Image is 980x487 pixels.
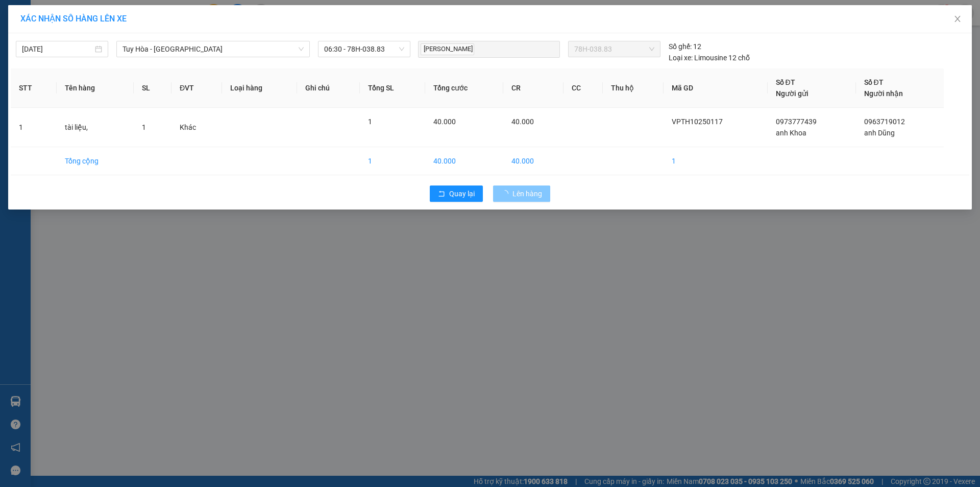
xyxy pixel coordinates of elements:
span: Người nhận [864,89,903,98]
span: 06:30 - 78H-038.83 [324,41,404,57]
th: Tổng cước [425,68,503,108]
button: rollbackQuay lại [430,185,483,202]
span: Loại xe: [669,52,693,63]
div: Limousine 12 chỗ [669,52,750,63]
th: Ghi chú [297,68,360,108]
span: Số ĐT [864,78,884,86]
span: XÁC NHẬN SỐ HÀNG LÊN XE [20,14,127,24]
th: Loại hàng [222,68,297,108]
span: 78H-038.83 [574,41,654,57]
span: 40.000 [433,118,456,126]
th: Thu hộ [603,68,664,108]
span: anh Khoa [776,129,806,137]
span: Số ghế: [669,41,692,52]
span: Tuy Hòa - Buôn Ma Thuột [122,41,304,57]
button: Lên hàng [493,185,550,202]
span: 1 [142,123,146,131]
span: Số ĐT [776,78,795,86]
span: 0963719012 [864,118,905,126]
th: Tên hàng [57,68,134,108]
td: 40.000 [503,147,563,175]
span: down [298,46,304,52]
span: rollback [438,190,445,198]
th: CC [563,68,603,108]
th: SL [134,68,171,108]
th: ĐVT [171,68,222,108]
span: Quay lại [449,188,475,199]
span: close [953,15,962,23]
td: 40.000 [425,147,503,175]
th: Tổng SL [360,68,425,108]
td: Tổng cộng [57,147,134,175]
span: VPTH10250117 [672,118,723,126]
td: 1 [664,147,768,175]
input: 14/10/2025 [22,43,93,55]
th: Mã GD [664,68,768,108]
span: [PERSON_NAME] [421,43,474,55]
td: 1 [360,147,425,175]
button: Close [943,5,972,34]
span: 0973777439 [776,118,817,126]
span: Người gửi [776,89,808,98]
span: 1 [368,118,372,126]
span: 40.000 [511,118,534,126]
th: CR [503,68,563,108]
div: 12 [669,41,701,52]
span: anh Dũng [864,129,895,137]
th: STT [11,68,57,108]
td: 1 [11,108,57,147]
td: Khác [171,108,222,147]
span: loading [501,190,512,197]
td: tài liệu, [57,108,134,147]
span: Lên hàng [512,188,542,199]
